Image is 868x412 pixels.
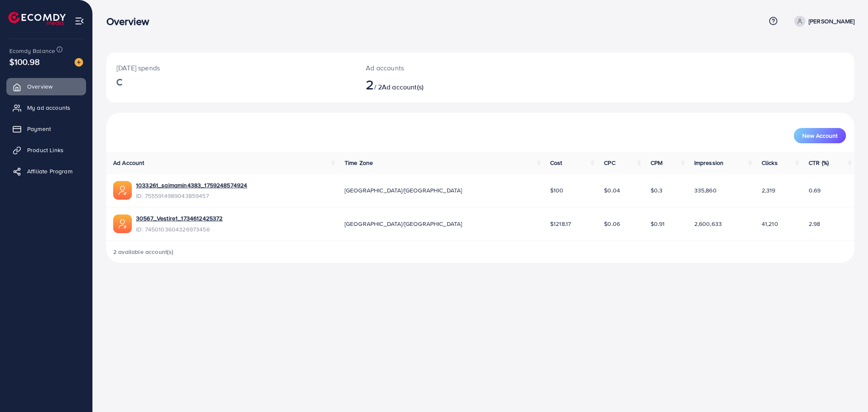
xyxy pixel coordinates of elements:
[9,56,40,68] span: $100.98
[9,47,55,55] span: Ecomdy Balance
[6,120,86,137] a: Payment
[550,159,562,167] span: Cost
[27,146,64,154] span: Product Links
[8,12,66,25] img: logo
[802,133,837,139] span: New Account
[113,181,132,200] img: ic-ads-acc.e4c84228.svg
[106,15,156,28] h3: Overview
[75,58,83,67] img: image
[809,16,854,26] p: [PERSON_NAME]
[113,159,145,167] span: Ad Account
[694,186,717,195] span: 335,860
[6,99,86,116] a: My ad accounts
[762,186,776,195] span: 2,319
[794,128,846,143] button: New Account
[27,167,72,175] span: Affiliate Program
[694,159,724,167] span: Impression
[136,214,223,223] a: 30567_Vestire1_1734612425372
[651,159,662,167] span: CPM
[651,186,663,195] span: $0.3
[832,374,862,406] iframe: Chat
[604,159,615,167] span: CPC
[345,220,462,228] span: [GEOGRAPHIC_DATA]/[GEOGRAPHIC_DATA]
[345,159,373,167] span: Time Zone
[762,159,778,167] span: Clicks
[382,82,423,92] span: Ad account(s)
[809,186,821,195] span: 0.69
[136,225,223,234] span: ID: 7450103604326973456
[345,186,462,195] span: [GEOGRAPHIC_DATA]/[GEOGRAPHIC_DATA]
[117,63,345,73] p: [DATE] spends
[366,63,532,73] p: Ad accounts
[762,220,778,228] span: 41,210
[651,220,665,228] span: $0.91
[27,82,53,91] span: Overview
[27,103,70,112] span: My ad accounts
[809,220,821,228] span: 2.98
[113,214,132,233] img: ic-ads-acc.e4c84228.svg
[6,142,86,159] a: Product Links
[604,220,620,228] span: $0.06
[694,220,722,228] span: 2,600,633
[550,186,564,195] span: $100
[550,220,571,228] span: $1218.17
[136,181,247,189] a: 1033261_saimamin4383_1759248574924
[113,248,174,256] span: 2 available account(s)
[6,78,86,95] a: Overview
[791,16,854,27] a: [PERSON_NAME]
[604,186,620,195] span: $0.04
[366,75,374,94] span: 2
[809,159,829,167] span: CTR (%)
[27,125,51,133] span: Payment
[6,163,86,180] a: Affiliate Program
[75,16,84,26] img: menu
[136,192,247,200] span: ID: 7555914989043859457
[366,76,532,92] h2: / 2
